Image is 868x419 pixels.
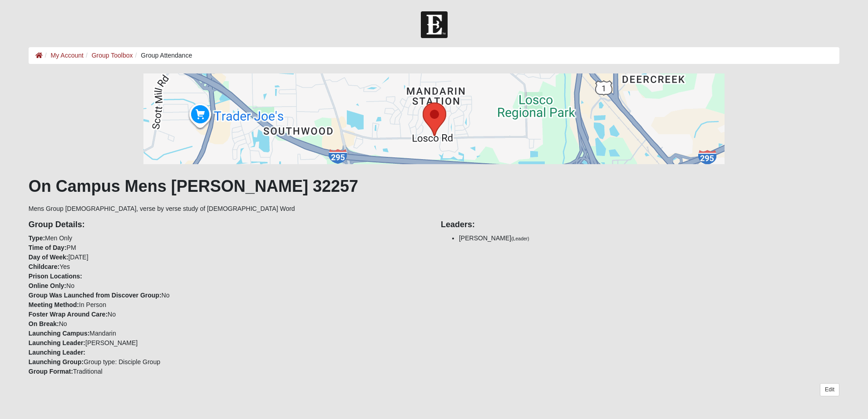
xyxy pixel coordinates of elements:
strong: Group Format: [29,368,73,375]
strong: Day of Week: [29,253,69,261]
li: Group Attendance [133,51,192,60]
strong: Meeting Method: [29,301,79,308]
strong: Launching Campus: [29,330,90,337]
a: Group Toolbox [92,52,133,59]
a: Edit [820,383,839,396]
strong: Time of Day: [29,244,67,251]
strong: Prison Locations: [29,273,82,280]
li: [PERSON_NAME] [459,234,839,243]
h1: On Campus Mens [PERSON_NAME] 32257 [29,176,839,196]
h4: Leaders: [441,220,839,230]
strong: Launching Group: [29,358,84,365]
img: Church of Eleven22 Logo [421,11,448,38]
div: Men Only PM [DATE] Yes No No In Person No No Mandarin [PERSON_NAME] Group type: Disciple Group Tr... [22,214,434,376]
strong: On Break: [29,320,59,327]
strong: Type: [29,234,45,242]
strong: Group Was Launched from Discover Group: [29,292,162,299]
a: My Account [51,52,84,59]
strong: Online Only: [29,282,66,289]
strong: Launching Leader: [29,339,85,346]
strong: Childcare: [29,263,59,270]
h4: Group Details: [29,220,427,230]
small: (Leader) [511,236,529,241]
strong: Foster Wrap Around Care: [29,311,108,318]
strong: Launching Leader: [29,349,85,356]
